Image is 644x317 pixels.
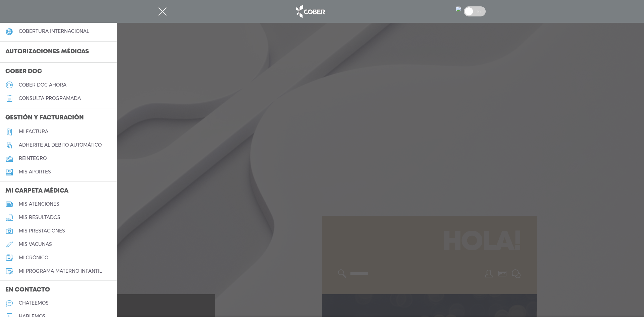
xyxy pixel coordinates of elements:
h5: Adherite al débito automático [19,142,102,148]
h5: chateemos [19,300,49,306]
h5: consulta programada [19,96,81,101]
img: 18963 [456,6,461,12]
h5: mis vacunas [19,242,52,247]
img: logo_cober_home-white.png [292,3,328,19]
h5: mi programa materno infantil [19,268,102,274]
h5: mis prestaciones [19,228,65,234]
h5: Mi factura [19,129,48,135]
h5: cobertura internacional [19,29,89,34]
h5: mis atenciones [19,201,59,207]
img: Cober_menu-close-white.svg [158,7,167,16]
h5: reintegro [19,156,47,161]
h5: mis resultados [19,215,60,220]
h5: Mis aportes [19,169,51,175]
h5: Cober doc ahora [19,82,66,88]
h5: mi crónico [19,255,48,261]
